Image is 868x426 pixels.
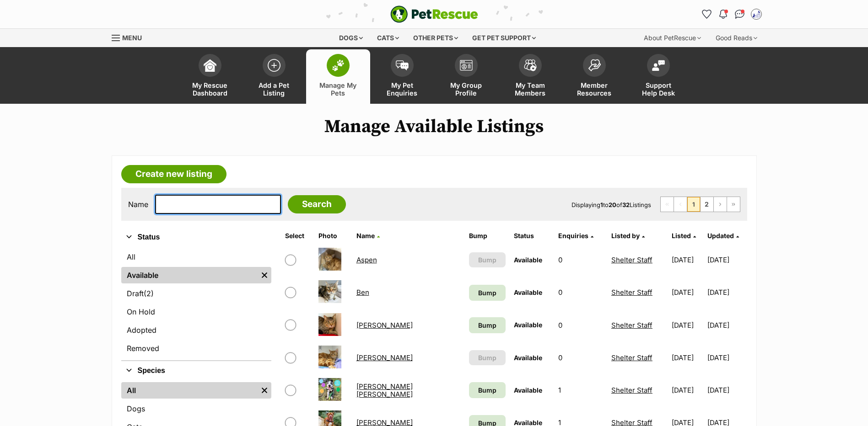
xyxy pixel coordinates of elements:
[189,81,231,97] span: My Rescue Dashboard
[396,60,409,70] img: pet-enquiries-icon-7e3ad2cf08bfb03b45e93fb7055b45f3efa6380592205ae92323e6603595dc1f.svg
[333,29,369,47] div: Dogs
[356,288,369,297] a: Ben
[700,7,714,21] a: Favourites
[121,165,226,183] a: Create new listing
[510,81,551,97] span: My Team Members
[611,353,652,362] a: Shelter Staff
[555,277,607,308] td: 0
[258,382,271,399] a: Remove filter
[121,340,271,357] a: Removed
[121,247,271,360] div: Status
[469,350,505,365] button: Bump
[637,29,707,47] div: About PetRescue
[719,10,727,19] img: notifications-46538b983faf8c2785f20acdc204bb7945ddae34d4c08c2a6579f10ce5e182be.svg
[752,10,761,19] img: Shelter Staff profile pic
[555,244,607,276] td: 0
[571,201,651,208] span: Displaying to of Listings
[469,252,505,267] button: Bump
[356,232,380,240] a: Name
[434,49,498,104] a: My Group Profile
[121,400,271,417] a: Dogs
[668,244,706,276] td: [DATE]
[555,309,607,341] td: 0
[178,49,242,104] a: My Rescue Dashboard
[288,195,346,213] input: Search
[253,81,295,97] span: Add a Pet Listing
[121,249,271,265] a: All
[622,201,630,208] strong: 32
[478,385,496,395] span: Bump
[121,322,271,338] a: Adopted
[611,386,652,394] a: Shelter Staff
[558,232,593,240] a: Enquiries
[382,81,423,97] span: My Pet Enquiries
[318,81,359,97] span: Manage My Pets
[510,229,554,243] th: Status
[478,353,496,362] span: Bump
[660,197,740,212] nav: Pagination
[672,232,691,240] span: Listed
[611,288,652,297] a: Shelter Staff
[144,288,154,299] span: (2)
[707,374,746,406] td: [DATE]
[707,244,746,276] td: [DATE]
[121,231,271,243] button: Status
[611,232,640,240] span: Listed by
[306,49,370,104] a: Manage My Pets
[469,382,505,398] a: Bump
[727,197,740,212] a: Last page
[356,353,413,362] a: [PERSON_NAME]
[638,81,679,97] span: Support Help Desk
[407,29,464,47] div: Other pets
[626,49,690,104] a: Support Help Desk
[390,5,478,23] img: logo-e224e6f780fb5917bec1dbf3a21bbac754714ae5b6737aabdf751b685950b380.svg
[465,229,509,243] th: Bump
[749,7,764,21] button: My account
[674,197,687,212] span: Previous page
[588,59,601,71] img: member-resources-icon-8e73f808a243e03378d46382f2149f9095a855e16c252ad45f914b54edf8863c.svg
[121,267,258,283] a: Available
[707,232,739,240] a: Updated
[735,10,744,19] img: chat-41dd97257d64d25036548639549fe6c8038ab92f7586957e7f3b1b290dea8141.svg
[555,342,607,373] td: 0
[661,197,674,212] span: First page
[446,81,487,97] span: My Group Profile
[356,321,413,330] a: [PERSON_NAME]
[478,255,496,265] span: Bump
[611,256,652,264] a: Shelter Staff
[600,201,603,208] strong: 1
[558,232,588,240] span: translation missing: en.admin.listings.index.attributes.enquiries
[121,382,258,399] a: All
[514,321,542,329] span: Available
[370,49,434,104] a: My Pet Enquiries
[121,365,271,377] button: Species
[611,232,645,240] a: Listed by
[709,29,764,47] div: Good Reads
[707,277,746,308] td: [DATE]
[469,317,505,333] a: Bump
[121,285,271,302] a: Draft
[204,59,216,72] img: dashboard-icon-eb2f2d2d3e046f16d808141f083e7271f6b2e854fb5c12c21221c1fb7104beca.svg
[356,256,377,264] a: Aspen
[356,382,413,399] a: [PERSON_NAME] [PERSON_NAME]
[466,29,542,47] div: Get pet support
[242,49,306,104] a: Add a Pet Listing
[668,277,706,308] td: [DATE]
[707,309,746,341] td: [DATE]
[514,386,542,394] span: Available
[574,81,615,97] span: Member Resources
[700,7,764,21] ul: Account quick links
[611,321,652,330] a: Shelter Staff
[668,342,706,373] td: [DATE]
[281,229,314,243] th: Select
[112,29,148,45] a: Menu
[701,197,713,212] a: Page 2
[478,320,496,330] span: Bump
[122,34,142,42] span: Menu
[315,229,352,243] th: Photo
[514,354,542,362] span: Available
[332,59,345,71] img: manage-my-pets-icon-02211641906a0b7f246fdf0571729dbe1e7629f14944591b6c1af311fb30b64b.svg
[268,59,280,72] img: add-pet-listing-icon-0afa8454b4691262ce3f59096e99ab1cd57d4a30225e0717b998d2c9b9846f56.svg
[652,60,665,71] img: help-desk-icon-fdf02630f3aa405de69fd3d07c3f3aa587a6932b1a1747fa1d2bba05be0121f9.svg
[258,267,271,283] a: Remove filter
